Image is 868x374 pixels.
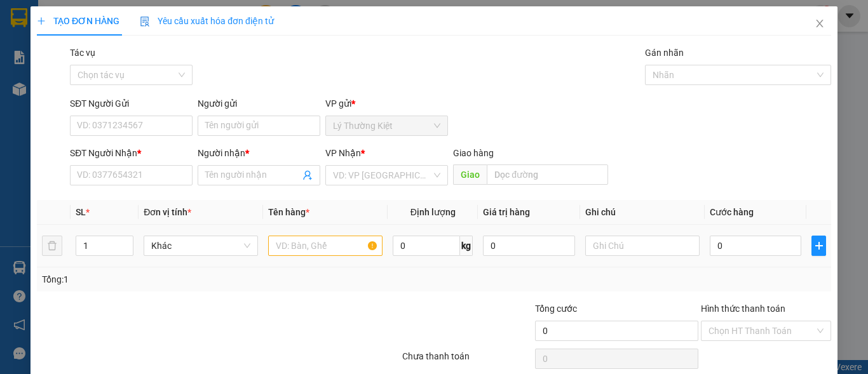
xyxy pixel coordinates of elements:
label: Tác vụ [70,48,95,58]
span: close [815,18,825,29]
button: delete [42,236,62,256]
span: SL [76,207,86,217]
span: TẠO ĐƠN HÀNG [37,16,119,26]
div: Tổng: 1 [42,272,336,286]
div: Người gửi [198,97,320,110]
span: Giá trị hàng [483,207,530,217]
span: Giao hàng [453,148,494,158]
span: Giao [453,164,487,185]
button: Close [802,6,837,42]
span: kg [460,236,473,256]
button: plus [811,236,826,256]
div: Chưa thanh toán [401,349,534,371]
label: Gán nhãn [645,48,684,58]
input: Dọc đường [487,164,607,185]
div: VP gửi [325,97,448,110]
span: Đơn vị tính [144,207,191,217]
span: VP Nhận [325,148,361,158]
div: SĐT Người Nhận [70,146,193,160]
div: Người nhận [198,146,320,160]
input: Ghi Chú [585,236,700,256]
div: SĐT Người Gửi [70,97,193,110]
th: Ghi chú [580,200,705,225]
input: 0 [483,236,574,256]
span: Tổng cước [535,304,577,314]
span: plus [37,17,46,25]
span: Tên hàng [268,207,309,217]
span: Lý Thường Kiệt [333,116,440,135]
span: plus [812,241,825,251]
img: icon [140,17,150,27]
span: user-add [302,170,313,180]
span: Khác [151,236,250,255]
span: Cước hàng [710,207,754,217]
label: Hình thức thanh toán [701,304,785,314]
span: Định lượng [410,207,455,217]
span: Yêu cầu xuất hóa đơn điện tử [140,16,274,26]
input: VD: Bàn, Ghế [268,236,383,256]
